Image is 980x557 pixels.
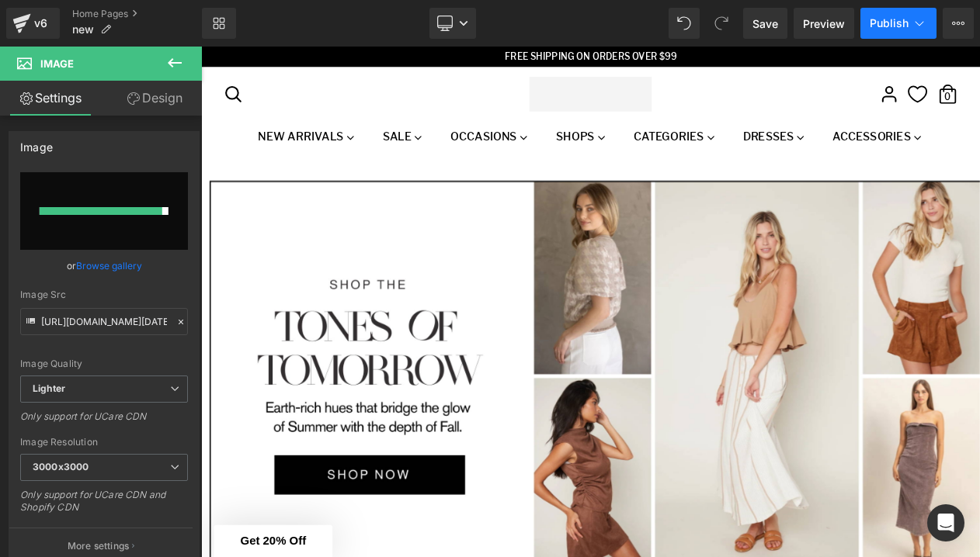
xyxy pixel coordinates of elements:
[20,437,188,448] div: Image Resolution
[750,99,883,129] a: Accessories
[885,55,916,66] span: 0
[23,42,54,73] a: Search
[669,8,700,39] button: Undo
[885,42,916,73] a: 0
[20,258,188,274] div: or
[20,289,188,300] div: Image Src
[72,8,202,20] a: Home Pages
[104,81,205,116] a: Design
[860,8,937,39] button: Publish
[57,99,199,129] a: New Arrivals
[20,410,188,433] div: Only support for UCare CDN
[6,8,60,39] a: v6
[20,308,188,335] input: Link
[815,42,846,73] a: Account
[68,539,130,553] p: More settings
[870,17,909,29] span: Publish
[40,57,74,70] span: Image
[20,132,53,154] div: Image
[207,99,281,129] a: Sale
[943,8,974,39] button: More
[31,13,50,33] div: v6
[20,358,188,369] div: Image Quality
[510,99,634,129] a: Categories
[20,489,188,524] div: Only support for UCare CDN and Shopify CDN
[33,382,65,394] b: Lighter
[794,8,854,39] a: Preview
[33,461,89,472] b: 3000x3000
[289,99,408,129] a: Occasions
[72,23,94,36] span: new
[202,8,236,39] a: New Library
[803,16,845,32] span: Preview
[853,47,875,68] a: Wishlist
[752,16,778,32] span: Save
[706,8,737,39] button: Redo
[416,99,502,129] a: Shops
[642,99,742,129] a: Dresses
[76,252,142,279] a: Browse gallery
[927,504,964,541] div: Open Intercom Messenger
